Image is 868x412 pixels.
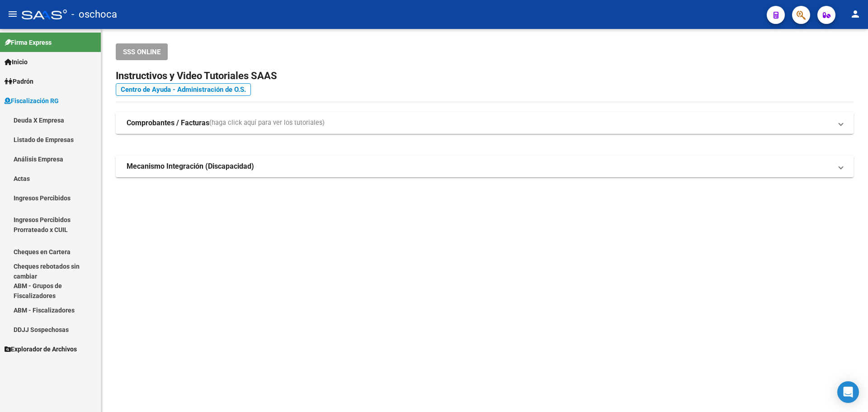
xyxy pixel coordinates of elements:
[5,96,59,106] span: Fiscalización RG
[116,112,854,134] mat-expansion-panel-header: Comprobantes / Facturas(haga click aquí para ver los tutoriales)
[127,118,209,128] strong: Comprobantes / Facturas
[209,118,325,128] span: (haga click aquí para ver los tutoriales)
[116,67,854,85] h2: Instructivos y Video Tutoriales SAAS
[5,76,33,86] span: Padrón
[850,9,861,19] mat-icon: person
[5,57,28,67] span: Inicio
[127,161,254,171] strong: Mecanismo Integración (Discapacidad)
[71,5,117,24] span: - oschoca
[116,156,854,177] mat-expansion-panel-header: Mecanismo Integración (Discapacidad)
[837,381,859,403] div: Open Intercom Messenger
[5,38,52,47] span: Firma Express
[116,43,168,60] button: SSS ONLINE
[116,83,251,96] a: Centro de Ayuda - Administración de O.S.
[5,344,77,354] span: Explorador de Archivos
[7,9,18,19] mat-icon: menu
[123,48,160,56] span: SSS ONLINE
